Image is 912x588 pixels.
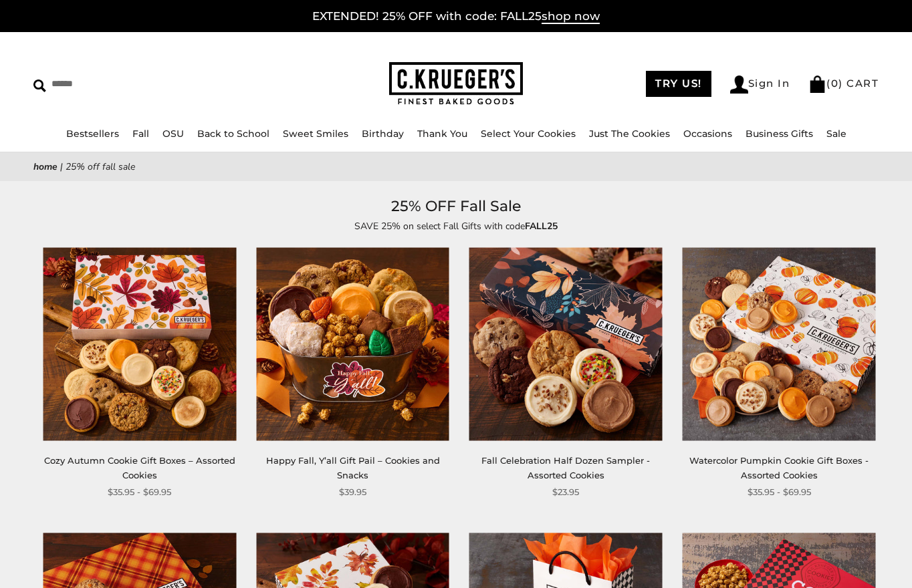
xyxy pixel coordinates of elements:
a: Just The Cookies [589,128,670,140]
img: Search [33,80,46,92]
a: Watercolor Pumpkin Cookie Gift Boxes - Assorted Cookies [689,455,869,480]
strong: FALL25 [525,220,558,233]
nav: breadcrumbs [33,159,879,174]
input: Search [33,73,230,94]
a: Sign In [730,76,790,94]
img: Account [730,76,748,94]
a: Thank You [417,128,467,140]
a: Back to School [197,128,269,140]
a: (0) CART [808,77,879,90]
span: $23.95 [552,485,579,499]
span: $39.95 [339,485,366,499]
a: Home [33,160,58,173]
a: Bestsellers [66,128,119,140]
a: TRY US! [646,71,711,97]
img: Happy Fall, Y’all Gift Pail – Cookies and Snacks [256,248,449,441]
a: Select Your Cookies [481,128,576,140]
span: $35.95 - $69.95 [748,485,811,499]
img: Watercolor Pumpkin Cookie Gift Boxes - Assorted Cookies [683,248,876,441]
a: Birthday [362,128,404,140]
a: Happy Fall, Y’all Gift Pail – Cookies and Snacks [266,455,440,480]
a: Fall [132,128,149,140]
a: Sweet Smiles [283,128,348,140]
a: Occasions [683,128,732,140]
a: Fall Celebration Half Dozen Sampler - Assorted Cookies [481,455,650,480]
span: 25% OFF Fall Sale [66,160,135,173]
span: 0 [831,77,839,90]
img: Cozy Autumn Cookie Gift Boxes – Assorted Cookies [43,248,236,441]
a: EXTENDED! 25% OFF with code: FALL25shop now [312,9,600,24]
span: | [60,160,63,173]
a: OSU [162,128,184,140]
img: Fall Celebration Half Dozen Sampler - Assorted Cookies [469,248,663,441]
img: C.KRUEGER'S [389,62,523,106]
img: Bag [808,76,826,93]
h1: 25% OFF Fall Sale [53,194,859,218]
a: Sale [826,128,846,140]
span: shop now [542,9,600,24]
a: Cozy Autumn Cookie Gift Boxes – Assorted Cookies [44,455,235,480]
span: $35.95 - $69.95 [108,485,171,499]
p: SAVE 25% on select Fall Gifts with code [148,218,764,234]
a: Business Gifts [746,128,813,140]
